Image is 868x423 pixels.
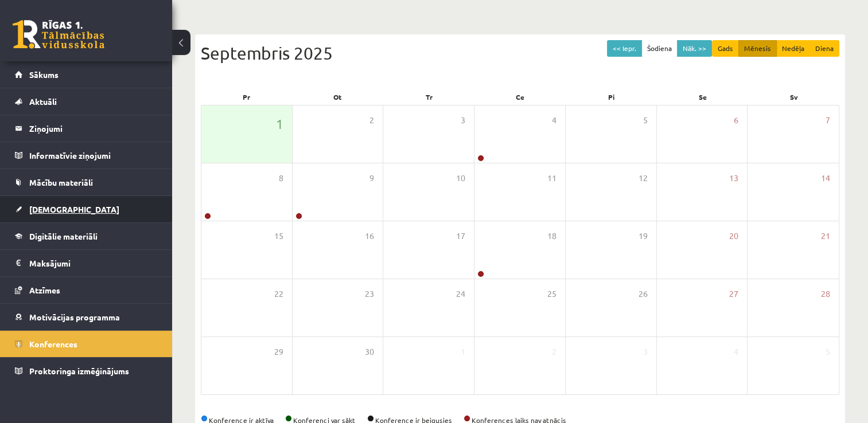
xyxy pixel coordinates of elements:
span: 12 [639,172,648,185]
span: 2 [552,346,556,358]
a: Informatīvie ziņojumi [15,142,158,169]
div: Sv [748,89,839,105]
span: 2 [369,114,374,127]
span: Aktuāli [29,96,57,107]
a: Motivācijas programma [15,304,158,330]
span: 23 [365,288,374,300]
span: 15 [274,230,283,242]
button: Gads [712,40,739,57]
span: 3 [461,114,465,127]
span: 4 [734,346,738,358]
span: 5 [643,114,648,127]
span: Digitālie materiāli [29,231,98,241]
button: Mēnesis [738,40,777,57]
span: 14 [821,172,830,185]
span: 13 [729,172,738,185]
span: 1 [276,114,283,134]
legend: Ziņojumi [29,115,158,142]
span: 4 [552,114,556,127]
a: [DEMOGRAPHIC_DATA] [15,196,158,222]
span: 25 [547,288,556,300]
a: Maksājumi [15,250,158,276]
span: 10 [456,172,465,185]
button: << Iepr. [607,40,642,57]
span: 21 [821,230,830,242]
a: Proktoringa izmēģinājums [15,358,158,384]
span: 27 [729,288,738,300]
span: 30 [365,346,374,358]
span: 24 [456,288,465,300]
div: Ce [474,89,566,105]
a: Mācību materiāli [15,169,158,195]
div: Se [657,89,748,105]
div: Ot [292,89,383,105]
a: Ziņojumi [15,115,158,142]
a: Rīgas 1. Tālmācības vidusskola [13,20,104,49]
button: Nāk. >> [677,40,712,57]
div: Tr [383,89,474,105]
span: Atzīmes [29,285,60,295]
span: [DEMOGRAPHIC_DATA] [29,204,119,214]
span: 29 [274,346,283,358]
div: Septembris 2025 [201,40,839,66]
a: Digitālie materiāli [15,223,158,249]
span: 16 [365,230,374,242]
span: Sākums [29,69,59,80]
a: Atzīmes [15,277,158,303]
div: Pr [201,89,292,105]
span: 26 [639,288,648,300]
span: 1 [461,346,465,358]
span: 22 [274,288,283,300]
span: 18 [547,230,556,242]
span: 17 [456,230,465,242]
div: Pi [566,89,657,105]
span: 3 [643,346,648,358]
span: Proktoringa izmēģinājums [29,366,129,376]
button: Diena [809,40,839,57]
legend: Maksājumi [29,250,158,276]
span: 11 [547,172,556,185]
a: Konferences [15,331,158,357]
span: 8 [279,172,283,185]
a: Sākums [15,61,158,88]
span: Konferences [29,339,77,349]
span: Motivācijas programma [29,312,120,322]
span: 5 [826,346,830,358]
span: 6 [734,114,738,127]
legend: Informatīvie ziņojumi [29,142,158,169]
span: 20 [729,230,738,242]
button: Šodiena [641,40,678,57]
span: 7 [826,114,830,127]
span: Mācību materiāli [29,177,93,187]
span: 28 [821,288,830,300]
button: Nedēļa [776,40,810,57]
span: 9 [369,172,374,185]
span: 19 [639,230,648,242]
a: Aktuāli [15,88,158,115]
